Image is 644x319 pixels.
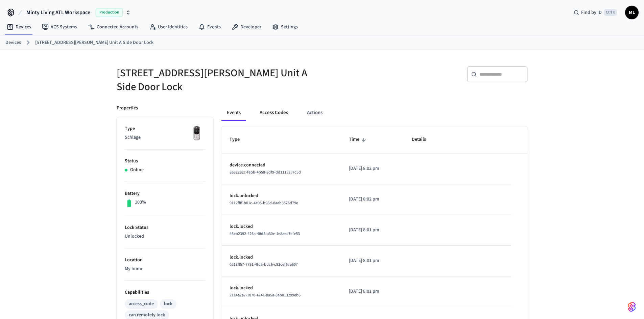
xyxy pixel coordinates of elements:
[164,300,172,308] div: lock
[568,6,622,19] div: Find by IDCtrl K
[37,21,82,33] a: ACS Systems
[129,312,165,319] div: can remotely lock
[125,125,205,132] p: Type
[230,262,298,267] span: 0518ff57-7791-4fda-bdc6-c92cef6ca607
[125,158,205,165] p: Status
[144,21,193,33] a: User Identities
[267,21,303,33] a: Settings
[125,257,205,264] p: Location
[349,288,396,295] p: [DATE] 8:01 pm
[626,6,638,19] span: ML
[125,289,205,296] p: Capabilities
[230,292,301,298] span: 2114a2a7-1870-4241-8a5a-8ab013299eb6
[125,224,205,231] p: Lock Status
[125,190,205,197] p: Battery
[604,9,617,16] span: Ctrl K
[349,134,368,145] span: Time
[349,227,396,234] p: [DATE] 8:01 pm
[117,105,138,112] p: Properties
[125,233,205,240] p: Unlocked
[254,105,293,121] button: Access Codes
[230,192,333,200] p: lock.unlocked
[96,8,123,17] span: Production
[230,254,333,261] p: lock.locked
[26,8,90,17] span: Minty Living ATL Workspace
[302,105,328,121] button: Actions
[230,169,301,175] span: 8632292c-febb-4b58-8df9-dd1115357c5d
[230,134,248,145] span: Type
[221,105,246,121] button: Events
[226,21,267,33] a: Developer
[349,196,396,203] p: [DATE] 8:02 pm
[188,125,205,142] img: Yale Assure Touchscreen Wifi Smart Lock, Satin Nickel, Front
[5,39,21,46] a: Devices
[221,105,528,121] div: ant example
[1,21,37,33] a: Devices
[625,6,639,19] button: ML
[193,21,226,33] a: Events
[230,200,298,206] span: 9112ffff-b01c-4e96-b98d-8aeb3576d79e
[125,134,205,141] p: Schlage
[125,265,205,272] p: My home
[628,301,636,312] img: SeamLogoGradient.69752ec5.svg
[82,21,144,33] a: Connected Accounts
[117,66,318,94] h5: [STREET_ADDRESS][PERSON_NAME] Unit A Side Door Lock
[412,134,435,145] span: Details
[230,231,300,237] span: 45eb2392-426a-48d5-a30e-1e8aec7efe53
[130,166,144,174] p: Online
[230,223,333,230] p: lock.locked
[135,199,146,206] p: 100%
[581,9,602,16] span: Find by ID
[35,39,153,46] a: [STREET_ADDRESS][PERSON_NAME] Unit A Side Door Lock
[129,300,154,308] div: access_code
[349,165,396,172] p: [DATE] 8:02 pm
[230,162,333,169] p: device.connected
[349,257,396,264] p: [DATE] 8:01 pm
[230,285,333,292] p: lock.locked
